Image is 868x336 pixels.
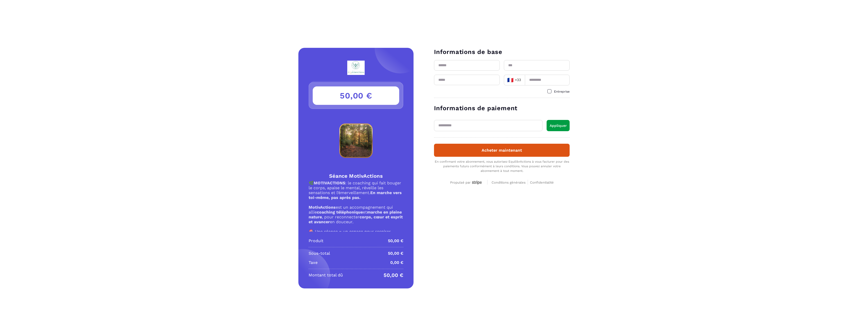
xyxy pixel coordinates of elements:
p: 🎯 Une séance = un espace pour respirer, réfléchir, libérer les tensions et faire un pas de plus v... [309,229,403,244]
p: 50,00 € [388,238,403,244]
a: Propulsé par [450,180,483,185]
span: Conditions générales [492,181,526,184]
div: Propulsé par [450,181,483,185]
p: 🌿 : le coaching qui fait bouger le corps, apaise le mental, réveille les sensations et l’émerveil... [309,181,403,200]
button: Acheter maintenant [434,144,570,157]
div: Search for option [504,75,525,85]
button: Appliquer [547,120,570,131]
strong: marche en pleine nature [309,210,402,219]
span: 🇫🇷 [507,76,514,84]
p: Produit [309,238,323,244]
h3: Informations de base [434,48,570,56]
p: 0,00 € [390,260,403,266]
a: Confidentialité [530,180,554,185]
h3: 50,00 € [313,86,399,105]
div: En confirmant votre abonnement, vous autorisez EquilibrActions à vous facturer pour des paiements... [434,159,570,173]
strong: MotivActions [309,205,336,210]
strong: MOTIVACTIONS [314,181,345,185]
strong: coaching téléphonique [317,210,363,215]
p: 50,00 € [384,272,403,278]
p: 50,00 € [388,250,403,256]
span: +33 [507,76,522,84]
a: Conditions générales [492,180,528,185]
span: Entreprise [554,90,570,93]
strong: En marche vers toi-même, pas après pas. [309,190,402,200]
h4: Séance MotivActions [309,172,403,180]
span: Confidentialité [530,181,554,184]
img: logo [335,61,377,75]
h3: Informations de paiement [434,104,570,112]
strong: corps, cœur et esprit et avancer [309,215,403,224]
input: Search for option [523,76,523,84]
img: Product Image [309,115,403,166]
p: est un accompagnement qui allie et , pour reconnecter en douceur. [309,205,403,224]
